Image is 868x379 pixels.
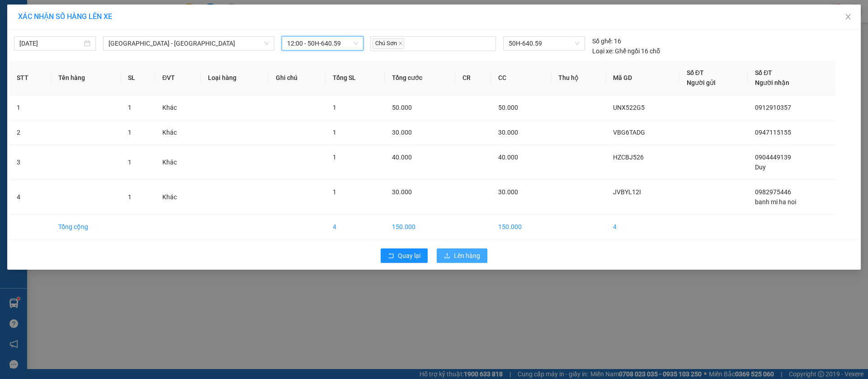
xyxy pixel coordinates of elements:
[454,251,480,261] span: Lên hàng
[9,180,51,215] td: 4
[264,41,269,46] span: down
[613,154,644,161] span: HZCBJ526
[373,38,404,49] span: Chú Sơn
[155,120,201,145] td: Khác
[687,79,716,86] span: Người gửi
[121,61,155,95] th: SL
[155,95,201,120] td: Khác
[9,120,51,145] td: 2
[455,61,491,95] th: CR
[128,159,132,166] span: 1
[551,61,606,95] th: Thu hộ
[398,41,403,46] span: close
[9,95,51,120] td: 1
[844,13,852,20] span: close
[333,104,336,111] span: 1
[592,36,621,46] div: 16
[19,38,82,48] input: 14/09/2025
[51,61,121,95] th: Tên hàng
[498,104,518,111] span: 50.000
[18,12,112,21] span: XÁC NHẬN SỐ HÀNG LÊN XE
[613,129,645,136] span: VBG6TADG
[155,61,201,95] th: ĐVT
[755,188,791,196] span: 0982975446
[388,253,394,260] span: rollback
[509,37,579,50] span: 50H-640.59
[333,129,336,136] span: 1
[392,129,412,136] span: 30.000
[491,61,551,95] th: CC
[333,154,336,161] span: 1
[498,154,518,161] span: 40.000
[755,104,791,111] span: 0912910357
[269,61,325,95] th: Ghi chú
[592,36,613,46] span: Số ghế:
[325,215,385,239] td: 4
[333,188,336,196] span: 1
[381,248,428,263] button: rollbackQuay lại
[287,37,358,50] span: 12:00 - 50H-640.59
[9,145,51,180] td: 3
[325,61,385,95] th: Tổng SL
[755,198,796,206] span: banh mi ha noi
[592,46,660,56] div: Ghế ngồi 16 chỗ
[155,180,201,215] td: Khác
[155,145,201,180] td: Khác
[592,46,613,56] span: Loại xe:
[606,215,679,239] td: 4
[398,251,420,261] span: Quay lại
[444,253,450,260] span: upload
[755,164,766,171] span: Duy
[392,154,412,161] span: 40.000
[128,129,132,136] span: 1
[755,79,789,86] span: Người nhận
[108,37,269,50] span: Sài Gòn - Lộc Ninh
[392,104,412,111] span: 50.000
[491,215,551,239] td: 150.000
[128,104,132,111] span: 1
[201,61,269,95] th: Loại hàng
[498,129,518,136] span: 30.000
[613,104,645,111] span: UNX522G5
[128,193,132,201] span: 1
[755,69,772,76] span: Số ĐT
[835,5,861,30] button: Close
[498,188,518,196] span: 30.000
[51,215,121,239] td: Tổng cộng
[755,154,791,161] span: 0904449139
[392,188,412,196] span: 30.000
[606,61,679,95] th: Mã GD
[687,69,704,76] span: Số ĐT
[755,129,791,136] span: 0947115155
[613,188,641,196] span: JVBYL12I
[385,215,455,239] td: 150.000
[385,61,455,95] th: Tổng cước
[437,248,487,263] button: uploadLên hàng
[9,61,51,95] th: STT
